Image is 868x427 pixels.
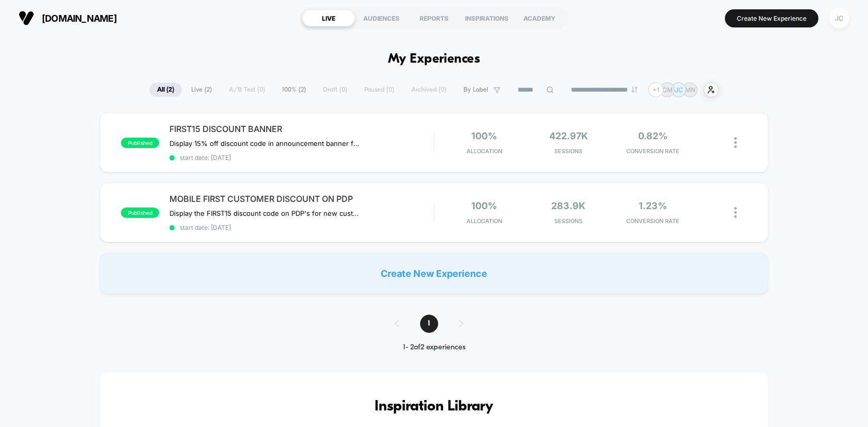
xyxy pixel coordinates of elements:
span: CONVERSION RATE [613,217,692,225]
div: + 1 [648,82,663,97]
span: Allocation [467,148,502,155]
img: end [631,86,638,93]
h3: Inspiration Library [131,399,737,415]
img: Visually logo [19,10,34,26]
span: Display 15% off discount code in announcement banner for all new customers [169,139,361,148]
span: 1 [420,315,438,333]
span: 1.23% [639,200,667,211]
span: published [121,208,159,218]
span: FIRST15 DISCOUNT BANNER [169,124,433,134]
span: MOBILE FIRST CUSTOMER DISCOUNT ON PDP [169,194,433,204]
span: Display the FIRST15 discount code on PDP's for new customers [169,209,361,217]
button: Create New Experience [725,9,818,27]
img: close [734,137,737,148]
div: LIVE [302,10,355,26]
button: JC [826,8,853,29]
span: 100% [471,200,497,211]
span: 100% [471,130,497,141]
span: CONVERSION RATE [613,148,692,155]
span: published [121,138,159,148]
span: Live ( 2 ) [183,83,220,97]
span: All ( 2 ) [149,83,182,97]
p: JC [675,86,683,94]
div: Create New Experience [100,253,768,294]
p: MN [685,86,695,94]
div: JC [829,8,849,28]
h1: My Experiences [388,52,481,67]
span: By Label [463,86,488,94]
p: CM [662,86,673,94]
span: Sessions [529,217,608,225]
span: Sessions [529,148,608,155]
span: start date: [DATE] [169,154,433,161]
img: close [734,207,737,218]
span: 422.97k [549,130,588,141]
div: INSPIRATIONS [460,10,513,26]
span: 0.82% [638,130,668,141]
span: Allocation [467,217,502,225]
span: 283.9k [551,200,585,211]
button: [DOMAIN_NAME] [16,10,120,26]
div: AUDIENCES [355,10,408,26]
div: ACADEMY [513,10,566,26]
span: [DOMAIN_NAME] [42,13,117,24]
span: 100% ( 2 ) [274,83,314,97]
span: start date: [DATE] [169,224,433,231]
div: REPORTS [408,10,460,26]
div: 1 - 2 of 2 experiences [384,343,484,352]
